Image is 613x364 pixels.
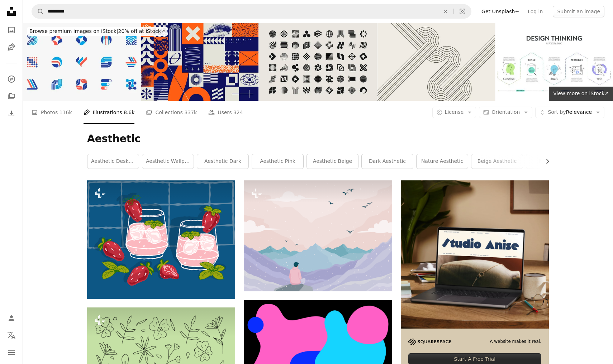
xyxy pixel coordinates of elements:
[490,339,541,345] span: A website makes it real.
[252,154,303,169] a: aesthetic pink
[259,23,377,101] img: Geometric Icons Design Elements Collection
[4,23,19,37] a: Photos
[4,311,19,325] a: Log in / Sign up
[307,154,358,169] a: aesthetic beige
[87,154,139,169] a: aesthetic desktop wallpaper
[60,108,72,116] span: 116k
[23,23,172,40] a: Browse premium images on iStock|20% off at iStock↗
[432,107,476,118] button: License
[141,23,259,101] img: Brutalist Geometric Seamless Pattern
[553,6,604,17] button: Submit an image
[408,339,451,345] img: file-1705255347840-230a6ab5bca9image
[477,6,523,17] a: Get Unsplash+
[4,72,19,86] a: Explore
[401,180,549,328] img: file-1705123271268-c3eaf6a79b21image
[491,109,520,115] span: Orientation
[32,5,44,18] button: Search Unsplash
[541,154,549,169] button: scroll list to the right
[362,154,413,169] a: dark aesthetic
[4,40,19,54] a: Illustrations
[32,4,471,19] form: Find visuals sitewide
[233,108,243,116] span: 324
[549,87,613,101] a: View more on iStock↗
[87,236,235,243] a: a couple of glasses filled with ice and strawberries
[548,109,566,115] span: Sort by
[87,132,549,145] h1: Aesthetic
[244,233,392,239] a: A person sitting on a rock in the middle of a mountain
[146,101,197,124] a: Collections 337k
[377,23,495,101] img: abstract geometric semi circle with stripe line arranging motion pattern background
[208,101,243,124] a: Users 324
[29,28,165,34] span: 20% off at iStock ↗
[417,154,468,169] a: nature aesthetic
[445,109,464,115] span: License
[4,345,19,360] button: Menu
[244,180,392,291] img: A person sitting on a rock in the middle of a mountain
[4,106,19,121] a: Download History
[479,107,532,118] button: Orientation
[4,328,19,343] button: Language
[184,108,197,116] span: 337k
[438,5,453,18] button: Clear
[471,154,523,169] a: beige aesthetic
[142,154,194,169] a: aesthetic wallpaper
[29,28,118,34] span: Browse premium images on iStock |
[4,89,19,103] a: Collections
[454,5,471,18] button: Visual search
[535,107,604,118] button: Sort byRelevance
[32,101,72,124] a: Photos 116k
[526,154,578,169] a: minimalist
[523,6,547,17] a: Log in
[553,91,609,96] span: View more on iStock ↗
[197,154,248,169] a: aesthetic dark
[87,180,235,299] img: a couple of glasses filled with ice and strawberries
[548,109,592,116] span: Relevance
[495,23,613,101] img: Design thinking process infographic diagram chart illustration banner template with icon vector f...
[23,23,141,101] img: Geometric Icons Design Elements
